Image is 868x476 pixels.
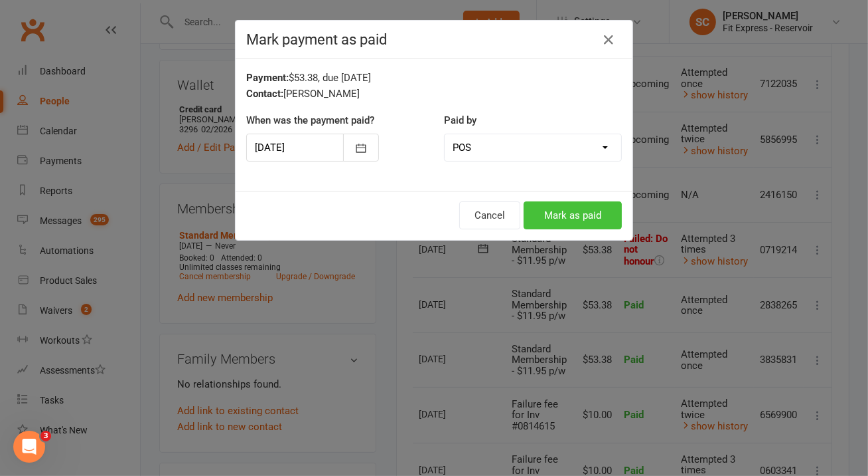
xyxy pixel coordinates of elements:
button: Cancel [459,201,520,229]
h4: Mark payment as paid [246,31,622,48]
div: $53.38, due [DATE] [246,70,622,86]
button: Close [598,29,619,51]
label: When was the payment paid? [246,112,374,128]
span: 3 [40,431,51,441]
label: Paid by [444,112,476,128]
button: Mark as paid [524,201,622,229]
div: [PERSON_NAME] [246,86,622,102]
strong: Contact: [246,88,283,100]
iframe: Intercom live chat [13,431,45,463]
strong: Payment: [246,72,289,84]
